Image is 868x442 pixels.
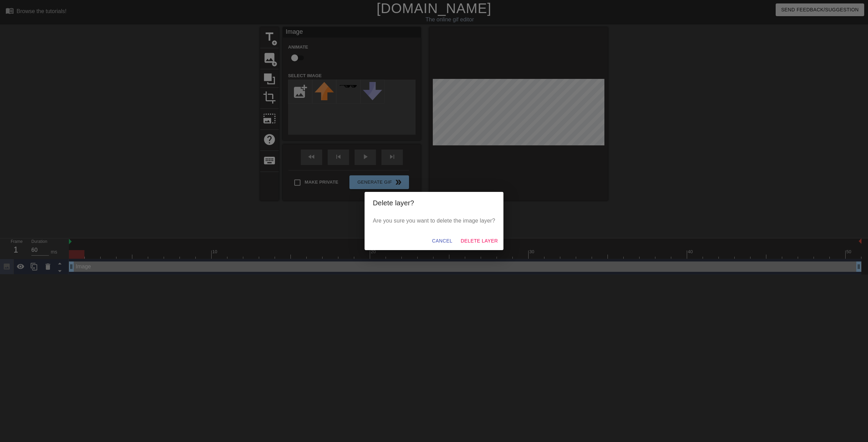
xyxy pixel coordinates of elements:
[432,237,452,245] span: Cancel
[458,235,501,247] button: Delete Layer
[373,217,495,225] p: Are you sure you want to delete the image layer?
[461,237,498,245] span: Delete Layer
[429,235,455,247] button: Cancel
[373,197,495,208] h2: Delete layer?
